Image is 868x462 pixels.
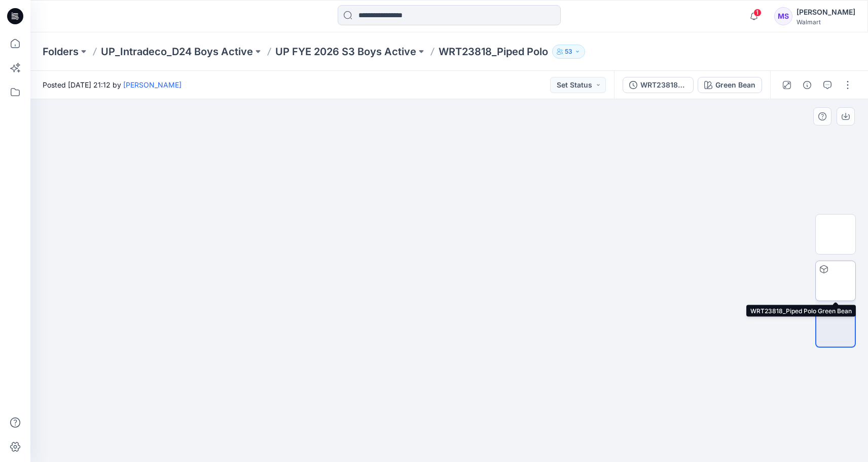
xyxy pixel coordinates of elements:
[816,224,855,245] img: Colorway Cover
[43,45,79,59] a: Folders
[623,77,694,93] button: WRT23818_Piped Polo
[275,45,416,59] a: UP FYE 2026 S3 Boys Active
[774,7,792,25] div: MS
[101,45,253,59] a: UP_Intradeco_D24 Boys Active
[565,46,572,57] p: 53
[43,79,182,90] span: Posted [DATE] 21:12 by
[698,77,762,93] button: Green Bean
[123,80,182,89] a: [PERSON_NAME]
[797,18,855,26] div: Walmart
[753,9,762,17] span: 1
[552,45,585,59] button: 53
[439,45,548,59] p: WRT23818_Piped Polo
[715,79,755,91] div: Green Bean
[640,79,687,91] div: WRT23818_Piped Polo
[797,6,855,18] div: [PERSON_NAME]
[799,77,815,93] button: Details
[816,317,855,338] img: All colorways
[816,261,855,301] img: WRT23818_Piped Polo Green Bean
